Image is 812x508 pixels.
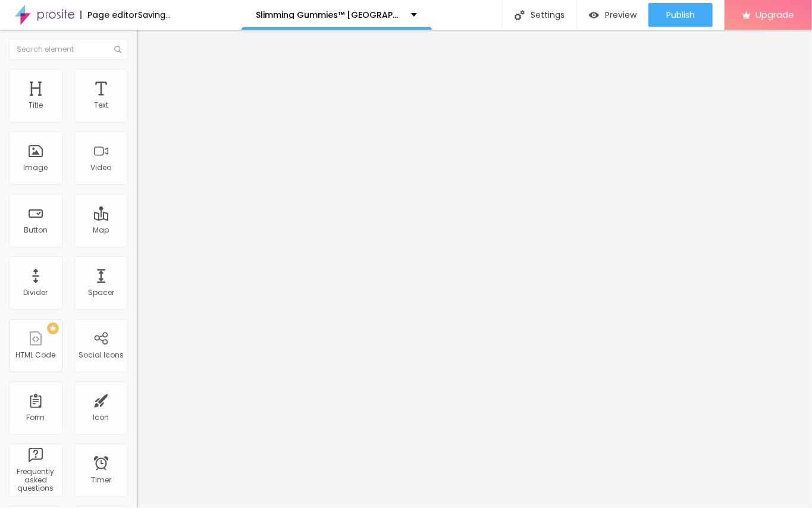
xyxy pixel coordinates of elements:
[137,30,812,508] iframe: Editor
[91,164,112,172] div: Video
[24,289,48,297] div: Divider
[79,351,124,359] div: Social Icons
[577,3,648,27] button: Preview
[29,101,43,109] div: Title
[12,468,59,493] div: Frequently asked questions
[114,46,121,53] img: Icone
[80,11,138,19] div: Page editor
[27,413,45,422] div: Form
[648,3,713,27] button: Publish
[515,10,525,20] img: Icone
[16,351,56,359] div: HTML Code
[755,10,794,20] span: Upgrade
[91,476,111,484] div: Timer
[589,10,599,20] img: view-1.svg
[24,226,48,234] div: Button
[256,11,402,19] p: Slimming Gummies™ [GEOGRAPHIC_DATA] Official Website
[138,11,171,19] div: Saving...
[93,226,109,234] div: Map
[24,164,48,172] div: Image
[666,10,695,20] span: Publish
[9,39,128,60] input: Search element
[605,10,637,20] span: Preview
[94,101,108,109] div: Text
[93,413,109,422] div: Icon
[88,289,114,297] div: Spacer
